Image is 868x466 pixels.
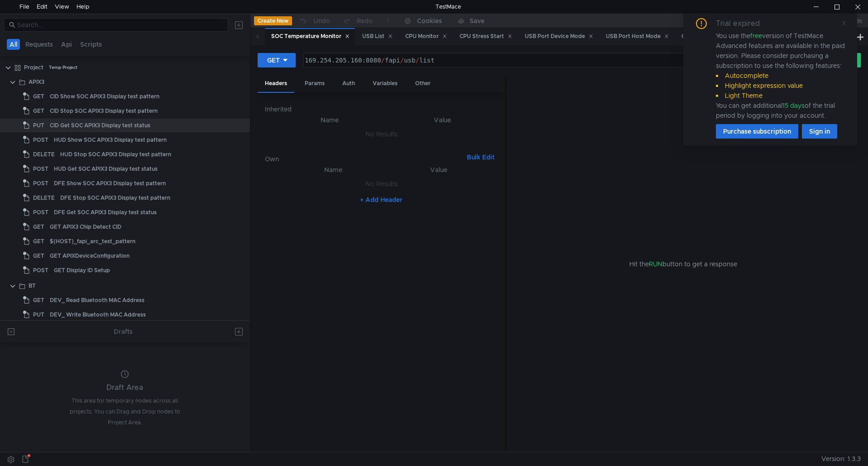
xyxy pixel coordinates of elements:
[525,32,593,41] div: USB Port Device Mode
[23,39,56,50] button: Requests
[271,32,350,41] div: SOC Temperature Monitor
[716,81,846,91] li: Highlight expression value
[716,101,846,120] div: You can get additional of the trial period by logging into your account.
[356,194,406,205] button: + Add Header
[254,16,292,25] button: Create New
[33,104,44,118] span: GET
[33,177,48,190] span: POST
[606,32,669,41] div: USB Port Host Mode
[716,124,798,139] button: Purchase subscription
[716,31,846,120] div: You use the version of TestMace. Advanced features are available in the paid version. Please cons...
[821,452,861,466] span: Version: 1.3.3
[716,91,846,101] li: Light Theme
[58,39,75,50] button: Api
[716,71,846,81] li: Autocomplete
[357,15,373,26] div: Redo
[54,206,157,219] div: DFE Get SOC APIX3 Display test status
[54,133,167,147] div: HUD Show SOC APIX3 Display test pattern
[258,75,294,93] div: Headers
[33,235,44,248] span: GET
[272,115,387,125] th: Name
[50,235,135,248] div: ${HOST}_fapi_arc_test_pattern
[782,101,805,110] span: 15 days
[470,18,484,24] div: Save
[279,164,387,175] th: Name
[802,124,837,139] button: Sign in
[50,220,121,234] div: GET APIX3 Chip Detect CID
[33,220,44,234] span: GET
[716,18,771,29] div: Trial expired
[408,75,438,92] div: Other
[365,75,405,92] div: Variables
[54,177,166,190] div: DFE Show SOC APIX3 Display test pattern
[33,206,48,219] span: POST
[297,75,332,92] div: Params
[313,15,330,26] div: Undo
[629,259,737,269] span: Hit the button to get a response
[460,32,512,41] div: CPU Stress Start
[365,180,398,188] nz-embed-empty: No Results
[33,249,44,263] span: GET
[405,32,447,41] div: CPU Monitor
[463,152,498,163] button: Bulk Edit
[50,308,146,322] div: DEV_ Write Bluetooth MAC Address
[33,308,44,322] span: PUT
[33,293,44,307] span: GET
[50,90,159,103] div: CID Show SOC APIX3 Display test pattern
[17,20,223,30] input: Search...
[33,133,48,147] span: POST
[60,191,170,205] div: DFE Stop SOC APIX3 Display test pattern
[336,14,379,28] button: Redo
[77,39,105,50] button: Scripts
[60,148,171,161] div: HUD Stop SOC APIX3 Display test pattern
[387,115,498,125] th: Value
[33,90,44,103] span: GET
[24,61,43,74] div: Project
[750,32,762,40] span: free
[33,264,48,277] span: POST
[54,264,110,277] div: GET Display ID Setup
[29,279,36,293] div: BT
[649,260,662,268] span: RUN
[33,162,48,176] span: POST
[7,39,20,50] button: All
[50,249,129,263] div: GET APIXDeviceConfiguration
[50,119,150,132] div: CID Get SOC APIX3 Display test status
[362,32,393,41] div: USB List
[292,14,336,28] button: Undo
[33,148,55,161] span: DELETE
[417,15,442,26] div: Cookies
[265,154,463,164] h6: Own
[29,75,44,89] div: APIX3
[50,293,144,307] div: DEV_ Read Bluetooth MAC Address
[265,104,498,115] h6: Inherited
[258,53,296,67] button: GET
[54,162,158,176] div: HUD Get SOC APIX3 Display test status
[33,119,44,132] span: PUT
[335,75,362,92] div: Auth
[387,164,491,175] th: Value
[114,326,133,337] div: Drafts
[49,61,77,74] div: Temp Project
[681,32,749,41] div: GET Check Supplier ID
[267,55,280,65] div: GET
[33,191,55,205] span: DELETE
[50,104,158,118] div: CID Stop SOC APIX3 Display test pattern
[365,130,398,138] nz-embed-empty: No Results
